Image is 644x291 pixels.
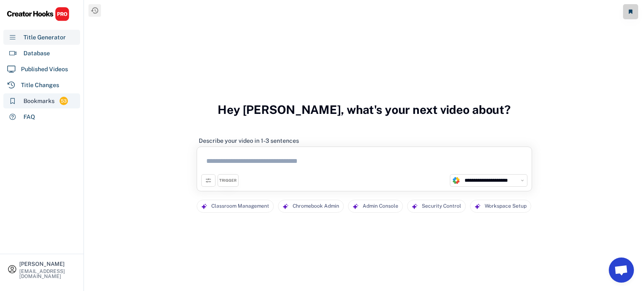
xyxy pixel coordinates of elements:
[19,261,76,267] div: [PERSON_NAME]
[211,200,269,212] div: Classroom Management
[609,258,634,283] a: Open chat
[21,65,68,74] div: Published Videos
[19,269,76,279] div: [EMAIL_ADDRESS][DOMAIN_NAME]
[219,178,236,183] div: TRIGGER
[218,94,511,126] h3: Hey [PERSON_NAME], what's your next video about?
[23,97,55,106] div: Bookmarks
[293,200,339,212] div: Chromebook Admin
[7,7,70,21] img: CHPRO%20Logo.svg
[199,137,299,144] div: Describe your video in 1-3 sentences
[452,177,460,184] img: channels4_profile.jpg
[60,98,68,105] div: 53
[21,81,59,90] div: Title Changes
[23,33,66,42] div: Title Generator
[422,200,461,212] div: Security Control
[363,200,398,212] div: Admin Console
[23,49,50,58] div: Database
[485,200,527,212] div: Workspace Setup
[23,113,35,121] div: FAQ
